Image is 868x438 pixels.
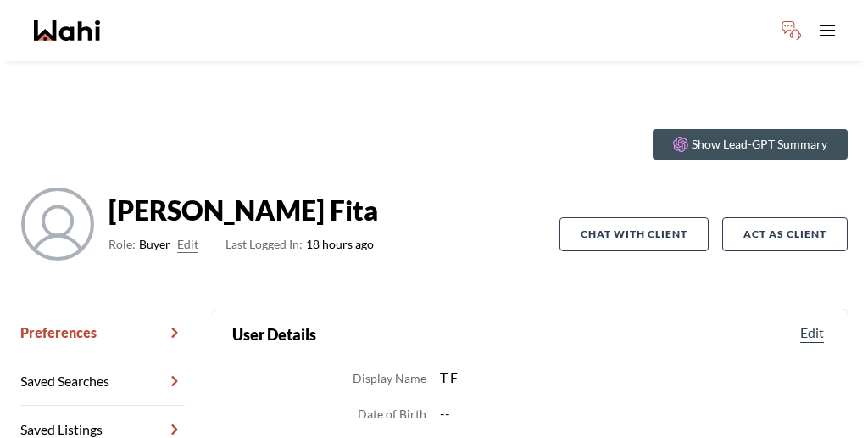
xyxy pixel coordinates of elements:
strong: [PERSON_NAME] Fita [108,194,378,227]
a: Saved Searches [20,357,185,406]
span: Last Logged In: [225,237,303,251]
button: Toggle open navigation menu [810,14,844,48]
dd: T F [440,367,827,389]
h2: User Details [232,323,316,346]
a: Preferences [20,309,185,357]
dt: Date of Birth [358,404,426,424]
span: Role: [108,234,136,255]
dt: Display Name [353,368,426,389]
button: Show Lead-GPT Summary [653,129,848,160]
p: Show Lead-GPT Summary [692,136,827,153]
dd: -- [440,402,827,424]
button: Edit [797,323,827,343]
span: 18 hours ago [225,234,374,255]
button: Act as Client [722,217,848,251]
button: Chat with client [559,217,709,251]
a: Wahi homepage [34,20,100,41]
span: Buyer [139,234,170,255]
button: Edit [177,234,198,255]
